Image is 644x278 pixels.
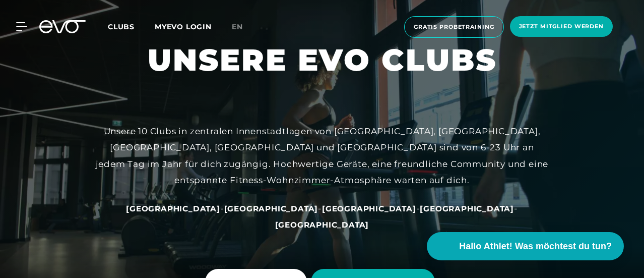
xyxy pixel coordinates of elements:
a: Jetzt Mitglied werden [507,16,616,38]
a: Clubs [108,22,155,31]
div: Unsere 10 Clubs in zentralen Innenstadtlagen von [GEOGRAPHIC_DATA], [GEOGRAPHIC_DATA], [GEOGRAPHI... [95,123,549,188]
a: [GEOGRAPHIC_DATA] [126,203,220,213]
span: Gratis Probetraining [414,23,494,31]
a: MYEVO LOGIN [155,22,212,31]
a: [GEOGRAPHIC_DATA] [224,203,318,213]
a: Gratis Probetraining [401,16,507,38]
span: Clubs [108,22,135,31]
h1: UNSERE EVO CLUBS [148,40,497,80]
span: en [232,22,243,31]
div: - - - - [95,200,549,233]
span: Jetzt Mitglied werden [519,22,604,31]
a: [GEOGRAPHIC_DATA] [322,203,416,213]
span: Hallo Athlet! Was möchtest du tun? [459,240,612,253]
button: Hallo Athlet! Was möchtest du tun? [427,232,624,260]
a: [GEOGRAPHIC_DATA] [420,203,514,213]
a: en [232,21,255,33]
a: [GEOGRAPHIC_DATA] [275,219,369,230]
